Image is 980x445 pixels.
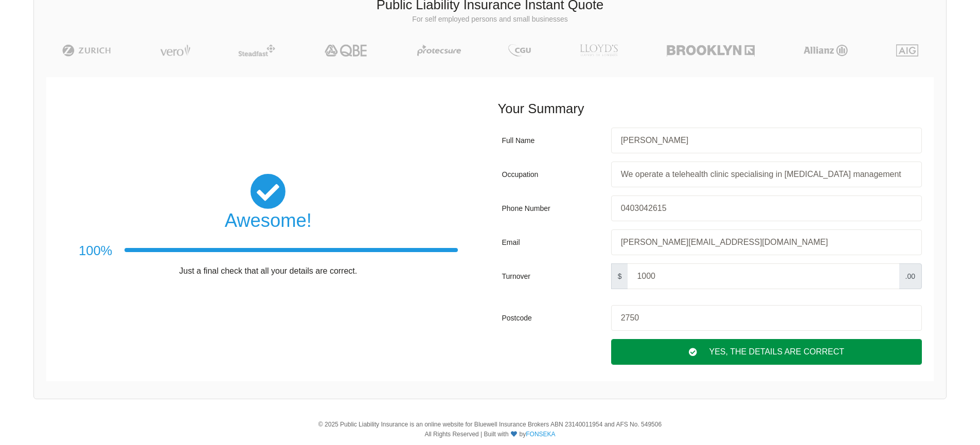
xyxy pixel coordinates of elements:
[413,44,465,57] img: Protecsure | Public Liability Insurance
[611,128,922,153] input: Your first and last names
[892,44,922,57] img: AIG | Public Liability Insurance
[79,265,458,277] p: Just a final check that all your details are correct.
[502,162,607,187] div: Occupation
[611,162,922,187] input: Your occupation
[611,339,922,365] div: Yes, The Details are correct
[611,263,629,289] span: $
[504,44,535,57] img: CGU | Public Liability Insurance
[234,44,279,57] img: Steadfast | Public Liability Insurance
[502,229,607,255] div: Email
[502,263,607,289] div: Turnover
[899,263,922,289] span: .00
[628,263,899,289] input: Your turnover
[502,195,607,221] div: Phone Number
[663,44,759,57] img: Brooklyn | Public Liability Insurance
[502,305,607,331] div: Postcode
[574,44,623,57] img: LLOYD's | Public Liability Insurance
[526,431,555,438] a: FONSEKA
[498,100,926,118] h3: Your Summary
[611,195,922,221] input: Your phone number, eg: +61xxxxxxxxxx / 0xxxxxxxxx
[79,209,458,232] h2: Awesome!
[42,14,938,25] p: For self employed persons and small businesses
[79,242,112,260] h3: 100%
[502,128,607,153] div: Full Name
[611,305,922,331] input: Your postcode
[155,44,195,57] img: Vero | Public Liability Insurance
[611,229,922,255] input: Your email
[318,44,374,57] img: QBE | Public Liability Insurance
[58,44,116,57] img: Zurich | Public Liability Insurance
[798,44,853,57] img: Allianz | Public Liability Insurance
